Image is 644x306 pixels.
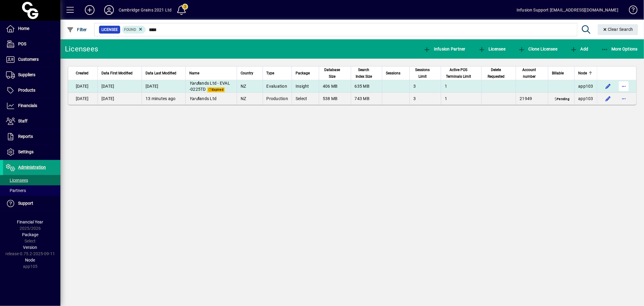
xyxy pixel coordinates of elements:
div: Cambridge Grains 2021 Ltd [119,5,171,15]
td: 1 [441,93,481,105]
span: Financial Year [17,220,43,224]
td: 743 MB [351,93,382,105]
span: Found [124,28,136,32]
span: Pending [553,97,571,102]
a: Suppliers [3,67,60,83]
div: Name [189,70,233,76]
td: [DATE] [142,80,185,93]
button: Clone Licensee [517,44,559,54]
div: Data First Modified [101,70,138,76]
span: Staff [18,119,27,123]
span: Database Size [323,67,341,80]
td: 3 [409,80,441,93]
td: [DATE] [68,80,98,93]
span: Active POS Terminals Limit [445,67,472,80]
a: Licensees [3,175,60,185]
td: 538 MB [319,93,351,105]
td: [DATE] [68,93,98,105]
td: 3 [409,93,441,105]
span: Partners [6,188,26,193]
span: Licensee [478,47,506,51]
span: lands Ltd [189,96,216,101]
div: Package [296,70,315,76]
span: Version [23,245,37,250]
span: Name [189,70,199,76]
span: Data Last Modified [146,70,176,76]
button: Infusion Partner [422,44,467,54]
td: Select [292,93,319,105]
td: 21949 [516,93,548,105]
span: Administration [18,165,46,170]
span: Products [18,88,35,93]
span: Infusion Partner [423,47,466,51]
div: Created [76,70,94,76]
span: Customers [18,57,39,62]
span: Expired [207,87,225,92]
td: 1 [441,80,481,93]
button: Filter [65,24,88,35]
span: Billable [552,70,564,76]
td: NZ [237,93,263,105]
span: Node [25,258,35,262]
a: Partners [3,185,60,196]
button: Add [80,5,99,15]
span: More Options [601,47,638,51]
span: Delete Requested [485,67,507,80]
span: Suppliers [18,72,35,77]
button: Clear [598,24,638,35]
span: Home [18,26,29,31]
a: Products [3,83,60,98]
a: Home [3,21,60,36]
span: Reports [18,134,33,139]
div: Account number [520,67,544,80]
span: Created [76,70,88,76]
a: Staff [3,114,60,129]
mat-chip: Found Status: Found [122,26,146,34]
td: [DATE] [98,93,142,105]
span: Add [570,47,588,51]
a: Knowledge Base [624,1,636,21]
span: POS [18,41,26,46]
span: Licensees [6,178,28,183]
span: Account number [520,67,539,80]
div: Country [241,70,259,76]
button: More Options [600,44,639,54]
td: [DATE] [98,80,142,93]
div: Node [578,70,593,76]
span: Package [296,70,310,76]
div: Search Index Size [355,67,379,80]
button: Edit [603,94,613,103]
span: Settings [18,149,34,154]
a: POS [3,37,60,52]
span: app103.prod.infusionbusinesssoftware.com [578,84,593,89]
div: Type [267,70,288,76]
div: Data Last Modified [146,70,182,76]
span: lands Ltd - EVAL -0225TD [189,81,230,92]
button: Profile [99,5,119,15]
span: Node [578,70,587,76]
span: Data First Modified [101,70,133,76]
span: Country [241,70,254,76]
a: Financials [3,98,60,113]
div: Sessions [386,70,406,76]
span: Type [267,70,274,76]
a: Reports [3,129,60,144]
span: app103.prod.infusionbusinesssoftware.com [578,96,593,101]
div: Database Size [323,67,347,80]
button: More options [619,81,629,91]
span: Support [18,201,33,206]
em: Yard [189,81,198,86]
div: Sessions Limit [413,67,437,80]
button: More options [619,94,629,103]
span: Sessions [386,70,400,76]
span: Sessions Limit [413,67,432,80]
td: NZ [237,80,263,93]
div: Infusion Support [EMAIL_ADDRESS][DOMAIN_NAME] [517,5,618,15]
button: Edit [603,81,613,91]
span: Search Index Size [355,67,373,80]
a: Settings [3,145,60,160]
td: Evaluation [263,80,292,93]
div: Delete Requested [485,67,512,80]
a: Customers [3,52,60,67]
span: Clear Search [603,27,633,32]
